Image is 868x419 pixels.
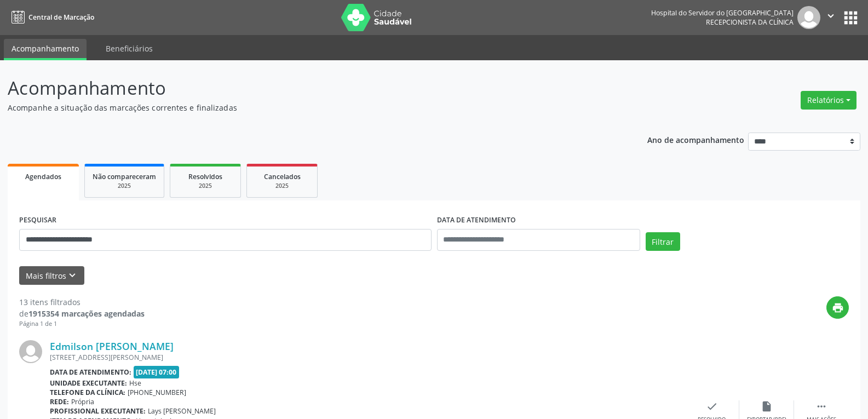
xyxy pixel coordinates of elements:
div: [STREET_ADDRESS][PERSON_NAME] [50,353,685,362]
span: [PHONE_NUMBER] [128,388,186,397]
b: Profissional executante: [50,406,146,416]
div: 2025 [178,182,233,190]
img: img [19,340,42,363]
div: 13 itens filtrados [19,296,145,308]
b: Data de atendimento: [50,368,131,377]
label: PESQUISAR [19,212,56,229]
i:  [815,400,827,412]
p: Acompanhamento [8,74,605,102]
span: Cancelados [264,172,301,181]
span: Não compareceram [93,172,156,181]
i:  [825,10,837,22]
p: Acompanhe a situação das marcações correntes e finalizadas [8,102,605,113]
b: Telefone da clínica: [50,388,125,397]
label: DATA DE ATENDIMENTO [437,212,516,229]
span: [DATE] 07:00 [134,366,180,378]
strong: 1915354 marcações agendadas [28,308,145,319]
div: Hospital do Servidor do [GEOGRAPHIC_DATA] [651,8,794,18]
span: Lays [PERSON_NAME] [148,406,216,416]
span: Hse [129,378,141,388]
a: Edmilson [PERSON_NAME] [50,340,174,352]
b: Rede: [50,397,69,406]
div: de [19,308,145,319]
span: Central de Marcação [28,13,94,22]
a: Beneficiários [98,39,160,58]
img: img [797,6,820,29]
button: Relatórios [801,91,856,110]
span: Agendados [25,172,61,181]
button: print [826,296,849,319]
button:  [820,6,841,29]
span: Própria [71,397,94,406]
b: Unidade executante: [50,378,127,388]
button: apps [841,8,860,27]
a: Central de Marcação [8,8,94,26]
span: Recepcionista da clínica [706,18,794,27]
div: 2025 [93,182,156,190]
span: Resolvidos [188,172,222,181]
button: Filtrar [646,232,680,251]
i: keyboard_arrow_down [66,269,78,282]
div: 2025 [255,182,309,190]
div: Página 1 de 1 [19,319,145,329]
i: insert_drive_file [761,400,773,412]
button: Mais filtroskeyboard_arrow_down [19,266,84,285]
i: check [706,400,718,412]
p: Ano de acompanhamento [647,133,744,146]
a: Acompanhamento [4,39,87,60]
i: print [832,302,844,314]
